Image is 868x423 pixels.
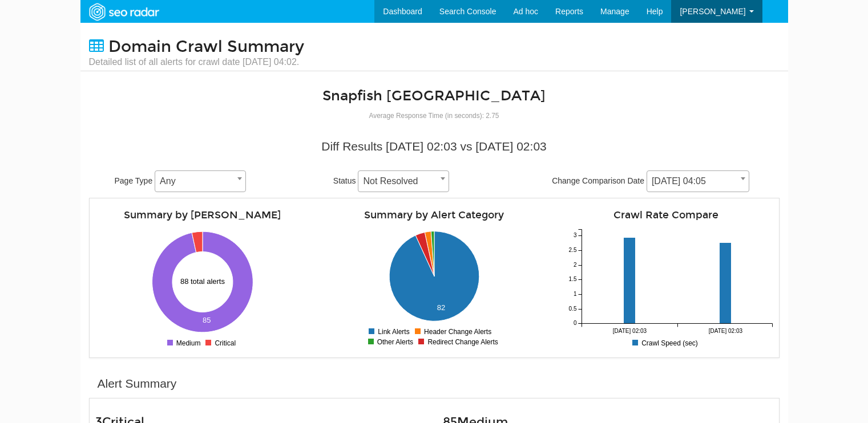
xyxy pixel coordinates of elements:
a: Snapfish [GEOGRAPHIC_DATA] [322,87,546,104]
tspan: 1 [573,291,576,298]
span: 09/01/2025 04:05 [647,170,749,192]
span: Manage [600,7,629,16]
span: Help [647,7,663,16]
span: Change Comparison Date [552,176,644,185]
tspan: 1.5 [568,276,576,283]
span: Any [155,173,245,189]
h4: Summary by Alert Category [327,210,542,221]
text: 88 total alerts [180,277,225,286]
h4: Crawl Rate Compare [559,210,773,221]
tspan: [DATE] 02:03 [612,328,647,334]
small: Detailed list of all alerts for crawl date [DATE] 04:02. [89,56,304,68]
tspan: [DATE] 02:03 [708,328,742,334]
tspan: 3 [573,233,576,239]
span: Not Resolved [358,170,449,192]
tspan: 0 [573,320,576,327]
span: Search Console [439,7,496,16]
span: Any [155,170,246,192]
span: 09/01/2025 04:05 [647,173,749,189]
span: Status [333,176,356,185]
tspan: 2 [573,262,576,269]
span: Page Type [115,176,153,185]
tspan: 2.5 [568,247,576,254]
img: SEORadar [84,2,163,22]
span: Reports [555,7,583,16]
div: Alert Summary [98,375,177,392]
tspan: 0.5 [568,306,576,312]
div: Diff Results [DATE] 02:03 vs [DATE] 02:03 [98,138,771,155]
span: Domain Crawl Summary [108,37,304,56]
span: Ad hoc [513,7,538,16]
span: Not Resolved [358,173,449,189]
span: [PERSON_NAME] [680,7,745,16]
h4: Summary by [PERSON_NAME] [95,210,310,221]
small: Average Response Time (in seconds): 2.75 [369,112,499,120]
